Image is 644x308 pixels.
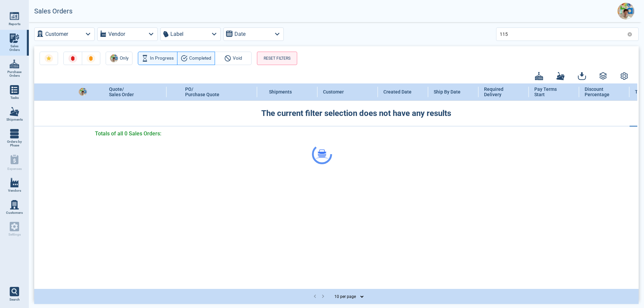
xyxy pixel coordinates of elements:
[10,200,19,209] img: menu_icon
[5,140,23,147] span: Orders by Phase
[9,22,20,26] span: Reports
[6,118,23,122] span: Shipments
[10,11,19,21] img: menu_icon
[5,70,23,78] span: Purchase Orders
[8,189,21,193] span: Vendors
[10,34,19,43] img: menu_icon
[10,178,19,187] img: menu_icon
[9,298,20,302] span: Search
[10,96,19,100] span: Tasks
[5,44,23,52] span: Sales Orders
[10,107,19,116] img: menu_icon
[10,59,19,69] img: menu_icon
[6,211,23,215] span: Customers
[10,129,19,138] img: menu_icon
[10,85,19,95] img: menu_icon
